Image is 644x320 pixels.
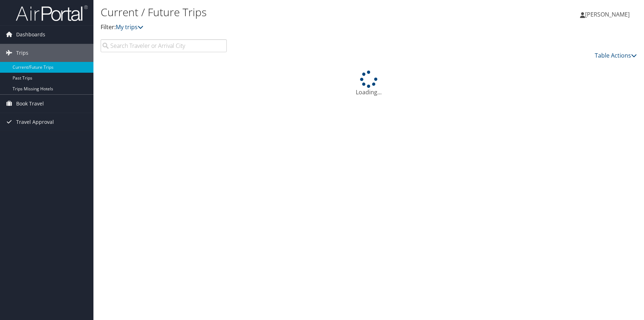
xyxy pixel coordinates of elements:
h1: Current / Future Trips [101,5,458,20]
img: airportal-logo.png [16,5,88,22]
input: Search Traveler or Arrival City [101,39,227,52]
a: [PERSON_NAME] [580,4,637,25]
div: Loading... [101,71,637,96]
span: Trips [16,44,28,62]
span: Dashboards [16,26,45,44]
a: My trips [116,23,143,31]
span: Travel Approval [16,113,54,131]
p: Filter: [101,23,458,32]
span: [PERSON_NAME] [585,10,630,18]
a: Table Actions [595,51,637,59]
span: Book Travel [16,95,44,113]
